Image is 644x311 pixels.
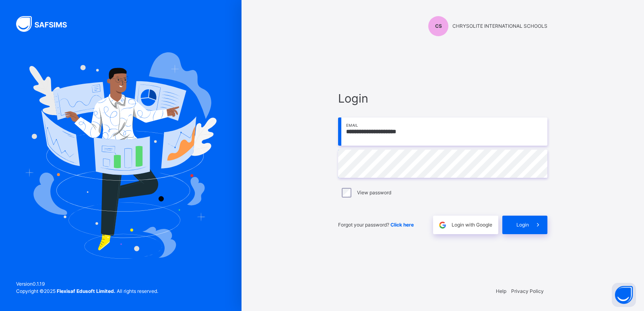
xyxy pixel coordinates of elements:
[57,288,116,294] strong: Flexisaf Edusoft Limited.
[25,52,217,258] img: Hero Image
[338,90,547,107] span: Login
[16,280,158,288] span: Version 0.1.19
[452,23,547,30] span: CHRYSOLITE INTERNATIONAL SCHOOLS
[338,222,414,228] span: Forgot your password?
[357,189,391,196] label: View password
[390,222,414,228] a: Click here
[438,220,447,230] img: google.396cfc9801f0270233282035f929180a.svg
[516,221,529,229] span: Login
[16,288,158,294] span: Copyright © 2025 All rights reserved.
[452,221,492,229] span: Login with Google
[435,23,442,30] span: CS
[511,288,544,294] a: Privacy Policy
[16,16,76,32] img: SAFSIMS Logo
[496,288,506,294] a: Help
[612,283,636,307] button: Open asap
